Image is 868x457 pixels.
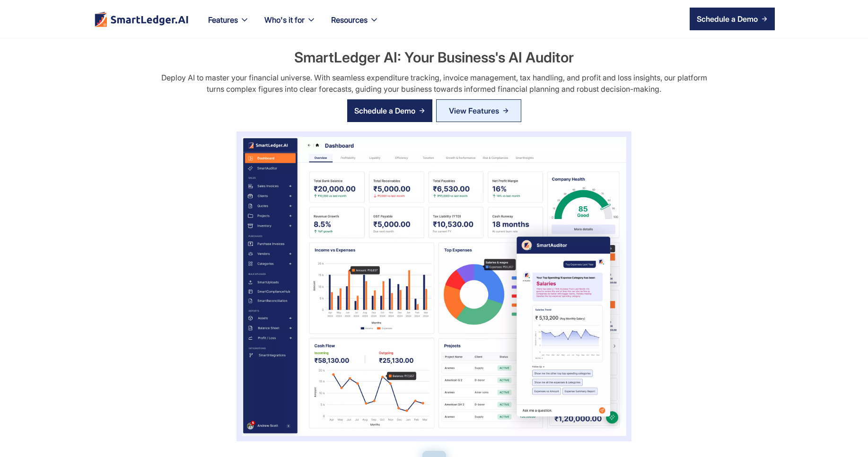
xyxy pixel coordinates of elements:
div: View Features [449,103,499,118]
div: Features [201,13,257,38]
div: Deploy AI to master your financial universe. With seamless expenditure tracking, invoice manageme... [154,72,714,95]
img: arrow right icon [419,108,425,114]
a: home [94,11,189,27]
div: Features [208,13,238,26]
a: Schedule a Demo [347,99,432,122]
div: Schedule a Demo [697,13,758,25]
div: Who's it for [257,13,324,38]
img: arrow right icon [762,16,767,22]
div: Who's it for [264,13,305,26]
h2: SmartLedger AI: Your Business's AI Auditor [294,47,574,67]
a: View Features [436,99,521,122]
img: Arrow Right Blue [503,108,509,114]
a: Schedule a Demo [690,8,775,30]
div: Resources [324,13,386,38]
div: Resources [331,13,368,26]
div: Schedule a Demo [354,105,415,116]
img: footer logo [94,11,189,27]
